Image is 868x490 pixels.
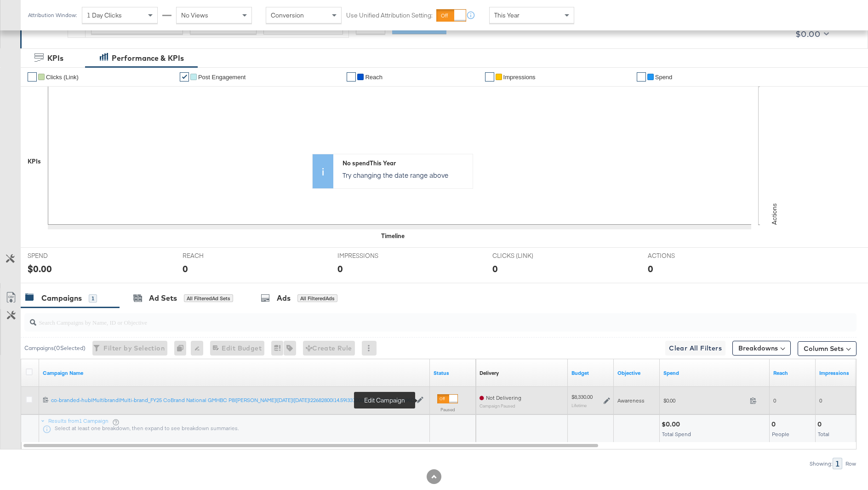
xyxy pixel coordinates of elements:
span: Clicks (Link) [46,74,79,81]
a: ✔ [485,72,494,82]
div: KPIs [47,53,63,64]
span: Not Delivering [486,394,521,401]
span: Reach [365,74,383,81]
a: ✔ [347,72,356,82]
div: Campaigns ( 0 Selected) [24,344,86,352]
div: Campaigns [41,293,82,303]
div: Row [845,461,857,467]
span: Conversion [271,11,304,19]
span: REACH [183,251,251,260]
sub: Lifetime [571,402,587,408]
div: Performance & KPIs [112,53,184,64]
div: $0.00 [28,262,52,275]
span: SPEND [28,251,97,260]
a: Shows the current state of your Ad Campaign. [434,369,472,377]
label: Use Unified Attribution Setting: [346,11,433,20]
div: $0.00 [795,27,820,41]
div: Ads [277,293,291,303]
span: Impressions [503,74,536,81]
div: 0 [771,420,778,429]
button: Edit Campaign [417,397,426,403]
span: Post Engagement [198,74,246,81]
div: All Filtered Ads [297,294,337,303]
span: Clear All Filters [669,343,722,354]
span: 1 Day Clicks [87,11,122,19]
div: 0 [817,420,824,429]
input: Search Campaigns by Name, ID or Objective [36,309,780,327]
span: People [772,431,789,437]
div: $8,330.00 [571,393,593,401]
label: Paused [437,407,458,413]
span: Total Spend [662,431,691,437]
span: Awareness [617,397,645,404]
a: ✔ [637,72,646,82]
button: Clear All Filters [665,341,725,356]
div: Showing: [809,461,833,467]
div: No spend This Year [343,159,468,168]
a: ✔ [180,72,189,82]
span: 0 [819,397,822,404]
span: 0 [773,397,776,404]
div: 1 [89,294,97,303]
a: The number of people your ad was served to. [773,369,812,377]
a: ✔ [28,72,37,82]
a: The maximum amount you're willing to spend on your ads, on average each day or over the lifetime ... [571,369,610,377]
span: Total [818,431,829,437]
div: $0.00 [662,420,683,429]
a: Reflects the ability of your Ad Campaign to achieve delivery based on ad states, schedule and bud... [480,369,499,377]
div: 1 [833,458,842,469]
div: 0 [183,262,188,275]
a: Your campaign's objective. [617,369,656,377]
span: This Year [494,11,520,19]
a: Your campaign name. [43,369,426,377]
div: 0 [648,262,653,275]
span: $0.00 [663,397,746,404]
div: Ad Sets [149,293,177,303]
button: Column Sets [798,341,857,356]
div: co-branded-hub|Multibrand|Multi-brand_FY25 CoBrand National GMHBC P8|[PERSON_NAME]|[DATE]|[DATE]|... [51,397,412,404]
span: CLICKS (LINK) [492,251,561,260]
span: ACTIONS [648,251,717,260]
div: 0 [174,341,191,356]
a: co-branded-hub|Multibrand|Multi-brand_FY25 CoBrand National GMHBC P8|[PERSON_NAME]|[DATE]|[DATE]|... [51,397,412,404]
sub: Campaign Paused [480,403,521,408]
button: Breakdowns [732,341,791,356]
div: All Filtered Ad Sets [184,294,233,303]
div: 0 [492,262,498,275]
span: IMPRESSIONS [337,251,406,260]
p: Try changing the date range above [343,170,468,180]
a: The total amount spent to date. [663,369,766,377]
span: Spend [655,74,673,81]
button: $0.00 [792,27,831,41]
span: No Views [181,11,208,19]
a: The number of times your ad was served. On mobile apps an ad is counted as served the first time ... [819,369,858,377]
div: 0 [337,262,343,275]
div: Delivery [480,369,499,377]
div: Attribution Window: [28,12,77,18]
